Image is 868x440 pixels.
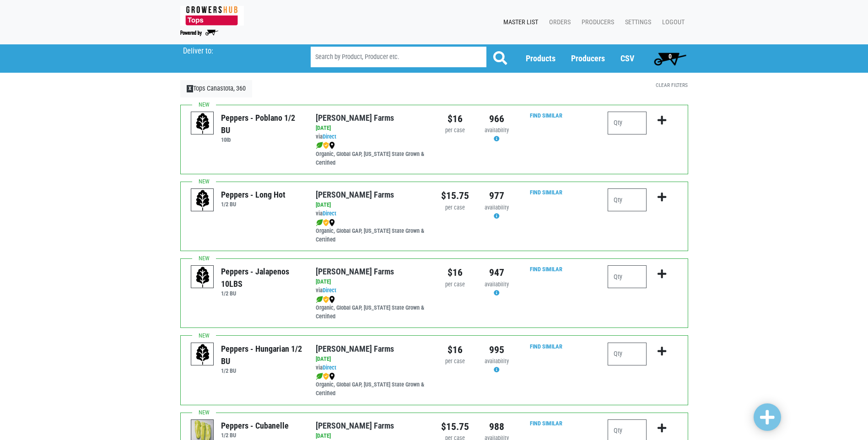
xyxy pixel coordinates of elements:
h6: 1/2 BU [221,290,302,297]
div: $16 [441,265,469,280]
span: X [187,85,194,92]
div: Peppers - Poblano 1/2 BU [221,112,302,136]
a: Products [526,54,555,63]
span: availability [485,281,509,288]
a: Find Similar [530,189,562,196]
div: [DATE] [316,278,427,286]
a: Direct [323,210,336,217]
div: per case [441,357,469,366]
a: Direct [323,133,336,140]
a: Clear Filters [656,82,688,88]
div: $15.75 [441,188,469,203]
div: Organic, Global GAP, [US_STATE] State Grown & Certified [316,218,427,244]
a: CSV [620,54,634,63]
a: Find Similar [530,343,562,350]
a: Find Similar [530,266,562,273]
a: Direct [323,287,336,294]
div: via [316,286,427,295]
a: [PERSON_NAME] Farms [316,267,394,276]
div: [DATE] [316,355,427,364]
div: [DATE] [316,201,427,209]
div: 977 [483,188,511,203]
input: Qty [608,112,647,134]
div: Peppers - Long Hot [221,188,286,201]
div: $16 [441,343,469,357]
img: leaf-e5c59151409436ccce96b2ca1b28e03c.png [316,142,323,149]
p: Deliver to: [183,47,287,56]
h6: 10lb [221,136,302,143]
div: per case [441,280,469,289]
a: Find Similar [530,420,562,427]
div: via [316,209,427,218]
img: safety-e55c860ca8c00a9c171001a62a92dabd.png [323,142,329,149]
a: Orders [542,14,574,31]
img: map_marker-0e94453035b3232a4d21701695807de9.png [329,142,335,149]
input: Qty [608,188,647,211]
span: availability [485,358,509,365]
span: availability [485,127,509,134]
img: placeholder-variety-43d6402dacf2d531de610a020419775a.svg [191,343,214,366]
a: Producers [571,54,605,63]
img: map_marker-0e94453035b3232a4d21701695807de9.png [329,219,335,226]
div: $16 [441,112,469,126]
div: Peppers - Hungarian 1/2 BU [221,343,302,367]
img: safety-e55c860ca8c00a9c171001a62a92dabd.png [323,219,329,226]
div: $15.75 [441,419,469,434]
div: per case [441,126,469,135]
img: placeholder-variety-43d6402dacf2d531de610a020419775a.svg [191,266,214,289]
a: Master List [496,14,542,31]
div: 995 [483,343,511,357]
div: via [316,364,427,372]
a: [PERSON_NAME] Farms [316,113,394,123]
span: availability [485,204,509,211]
a: [PERSON_NAME] Farms [316,344,394,354]
div: via [316,133,427,141]
span: 0 [669,53,672,60]
div: 947 [483,265,511,280]
div: [DATE] [316,124,427,133]
img: safety-e55c860ca8c00a9c171001a62a92dabd.png [323,296,329,303]
span: Tops Canastota, 360 (NY-5 & Oxbow Rd, Lenox, NY 13032, USA) [183,44,294,56]
h6: 1/2 BU [221,201,286,208]
a: XTops Canastota, 360 [180,80,253,97]
a: Direct [323,364,336,371]
img: leaf-e5c59151409436ccce96b2ca1b28e03c.png [316,296,323,303]
img: placeholder-variety-43d6402dacf2d531de610a020419775a.svg [191,112,214,135]
div: 966 [483,112,511,126]
a: 0 [650,49,690,68]
div: Organic, Global GAP, [US_STATE] State Grown & Certified [316,372,427,398]
a: Logout [655,14,688,31]
a: Find Similar [530,112,562,119]
img: placeholder-variety-43d6402dacf2d531de610a020419775a.svg [191,189,214,212]
img: map_marker-0e94453035b3232a4d21701695807de9.png [329,373,335,380]
input: Qty [608,343,647,365]
img: Powered by Big Wheelbarrow [180,30,218,36]
h6: 1/2 BU [221,367,302,374]
div: 988 [483,419,511,434]
a: Producers [574,14,618,31]
a: Peppers - Cubanelle [191,427,214,435]
div: Organic, Global GAP, [US_STATE] State Grown & Certified [316,295,427,321]
img: map_marker-0e94453035b3232a4d21701695807de9.png [329,296,335,303]
h6: 1/2 BU [221,432,289,439]
div: per case [441,204,469,212]
img: leaf-e5c59151409436ccce96b2ca1b28e03c.png [316,373,323,380]
div: Peppers - Jalapenos 10LBS [221,265,302,290]
a: [PERSON_NAME] Farms [316,190,394,199]
input: Qty [608,265,647,288]
input: Search by Product, Producer etc. [311,47,486,67]
img: leaf-e5c59151409436ccce96b2ca1b28e03c.png [316,219,323,226]
div: Peppers - Cubanelle [221,419,289,432]
div: Organic, Global GAP, [US_STATE] State Grown & Certified [316,141,427,167]
a: Settings [618,14,655,31]
a: [PERSON_NAME] Farms [316,421,394,430]
img: 279edf242af8f9d49a69d9d2afa010fb.png [180,6,244,26]
img: safety-e55c860ca8c00a9c171001a62a92dabd.png [323,373,329,380]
